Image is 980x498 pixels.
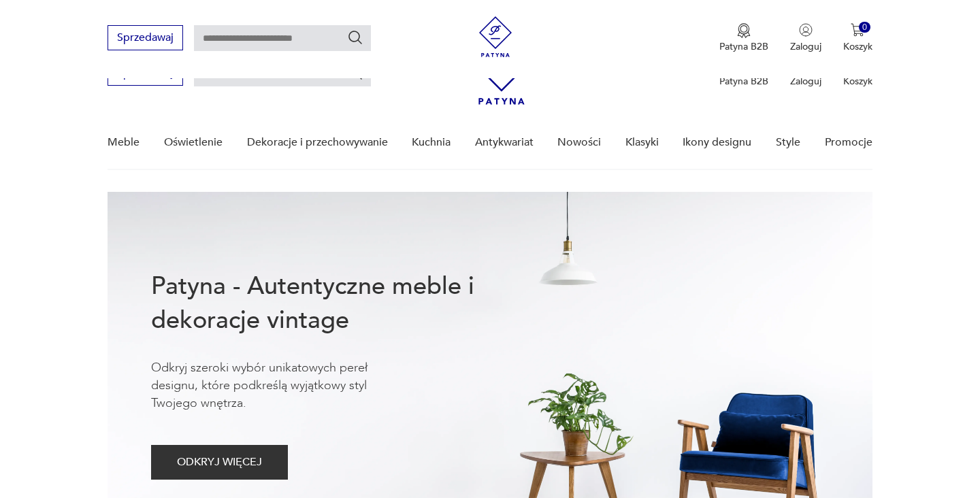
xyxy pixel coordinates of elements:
[108,34,183,44] a: Sprzedawaj
[790,23,821,53] button: Zaloguj
[412,116,451,169] a: Kuchnia
[776,116,800,169] a: Style
[108,69,183,79] a: Sprzedawaj
[475,116,534,169] a: Antykwariat
[557,116,601,169] a: Nowości
[719,75,768,88] p: Patyna B2B
[843,40,872,53] p: Koszyk
[108,25,183,50] button: Sprzedawaj
[719,23,768,53] a: Ikona medaluPatyna B2B
[683,116,751,169] a: Ikony designu
[851,23,864,37] img: Ikona koszyka
[790,40,821,53] p: Zaloguj
[475,16,516,57] img: Patyna - sklep z meblami i dekoracjami vintage
[108,116,140,169] a: Meble
[719,40,768,53] p: Patyna B2B
[164,116,223,169] a: Oświetlenie
[719,23,768,53] button: Patyna B2B
[625,116,659,169] a: Klasyki
[151,269,519,337] h1: Patyna - Autentyczne meble i dekoracje vintage
[151,359,410,412] p: Odkryj szeroki wybór unikatowych pereł designu, które podkreślą wyjątkowy styl Twojego wnętrza.
[843,75,872,88] p: Koszyk
[790,75,821,88] p: Zaloguj
[859,22,870,33] div: 0
[737,23,751,38] img: Ikona medalu
[151,459,288,468] a: ODKRYJ WIĘCEJ
[799,23,813,37] img: Ikonka użytkownika
[843,23,872,53] button: 0Koszyk
[347,29,363,46] button: Szukaj
[151,445,288,480] button: ODKRYJ WIĘCEJ
[825,116,872,169] a: Promocje
[247,116,388,169] a: Dekoracje i przechowywanie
